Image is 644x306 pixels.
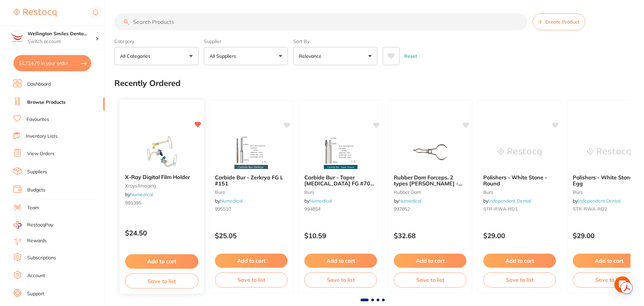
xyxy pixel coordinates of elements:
[293,47,377,65] button: Relevance
[26,133,58,140] a: Inventory Lists
[545,19,579,25] span: Create Product
[13,5,56,20] a: Restocq Logo
[573,198,620,204] span: by
[394,198,421,204] span: by
[114,38,198,44] label: Category
[483,272,556,287] button: Save to list
[13,221,22,229] img: RestocqPay
[125,191,153,198] span: by
[408,135,452,169] img: Rubber Dam Forceps, 2 types Brewer - 175mm(L)
[394,254,466,268] button: Add to cart
[13,221,53,229] a: RestocqPay
[304,206,377,212] small: 994854
[299,53,324,59] p: Relevance
[533,13,585,30] button: Create Product
[27,291,44,297] a: Support
[483,254,556,268] button: Add to cart
[483,198,531,204] span: by
[578,198,620,204] a: Independent Dental
[27,187,45,193] a: Budgets
[483,189,556,195] small: burs
[304,254,377,268] button: Add to cart
[304,174,377,187] b: Carbide Bur - Taper Fissure FG #704 - 5/unit
[27,169,47,175] a: Suppliers
[483,206,556,212] small: STR-RWA-RD1
[114,79,181,88] h2: Recently Ordered
[483,174,556,187] b: Polishers - White Stone - Round
[399,198,421,204] a: Numedical
[215,232,288,239] p: $25.05
[483,232,556,239] p: $29.00
[27,150,54,157] a: View Orders
[614,276,631,293] div: Open Intercom Messenger
[394,174,466,187] b: Rubber Dam Forceps, 2 types Brewer - 175mm(L)
[229,135,273,169] img: Carbide Bur - Zerkrya FG L #151
[114,13,527,30] input: Search Products
[215,174,288,187] b: Carbide Bur - Zerkrya FG L #151
[304,189,377,195] small: burs
[27,272,45,279] a: Account
[28,31,96,37] h4: Wellington Smiles Dental
[27,81,51,88] a: Dashboard
[319,135,363,169] img: Carbide Bur - Taper Fissure FG #704 - 5/unit
[215,206,288,212] small: 995510
[27,222,53,228] span: RestocqPay
[304,232,377,239] p: $10.59
[402,47,419,65] button: Reset
[394,189,466,195] small: rubber dam
[28,38,96,45] p: Switch account
[114,47,198,65] button: All Categories
[27,255,56,261] a: Subscriptions
[10,31,24,44] img: Wellington Smiles Dental
[215,254,288,268] button: Add to cart
[498,135,541,169] img: Polishers - White Stone - Round
[215,189,288,195] small: burs
[27,205,39,211] a: Team
[130,191,153,198] a: Numedical
[125,254,198,269] button: Add to cart
[204,47,288,65] button: All Suppliers
[587,135,631,169] img: Polishers - White Stone - Egg
[125,200,198,206] small: 991395
[394,206,466,212] small: 997852
[394,232,466,239] p: $32.68
[13,9,56,17] img: Restocq Logo
[140,135,184,169] img: X-Ray Digital Film Holder
[27,237,47,244] a: Rewards
[27,99,66,106] a: Browse Products
[27,116,49,123] a: Favourites
[13,55,91,71] button: $1,724.70 in your order
[125,273,198,289] button: Save to list
[488,198,531,204] a: Independent Dental
[309,198,332,204] a: Numedical
[120,53,153,59] p: All Categories
[215,198,242,204] span: by
[125,229,198,237] p: $24.50
[304,198,332,204] span: by
[304,272,377,287] button: Save to list
[215,272,288,287] button: Save to list
[204,38,288,44] label: Supplier
[293,38,377,44] label: Sort By
[394,272,466,287] button: Save to list
[125,183,198,188] small: xrays/imaging
[210,53,239,59] p: All Suppliers
[220,198,242,204] a: Numedical
[125,174,198,180] b: X-Ray Digital Film Holder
